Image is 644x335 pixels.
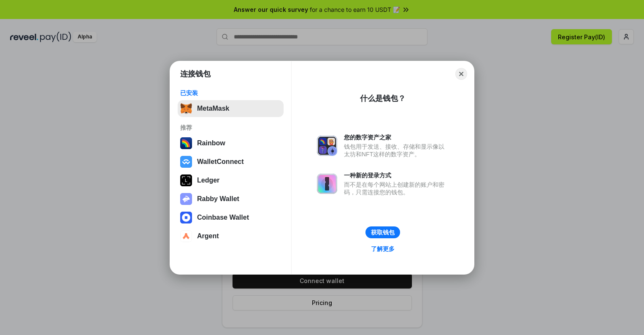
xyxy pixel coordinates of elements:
button: Close [455,68,467,80]
img: svg+xml,%3Csvg%20xmlns%3D%22http%3A%2F%2Fwww.w3.org%2F2000%2Fsvg%22%20fill%3D%22none%22%20viewBox... [317,136,337,156]
div: Ledger [197,177,219,184]
img: svg+xml,%3Csvg%20xmlns%3D%22http%3A%2F%2Fwww.w3.org%2F2000%2Fsvg%22%20fill%3D%22none%22%20viewBox... [180,193,192,205]
img: svg+xml,%3Csvg%20width%3D%2228%22%20height%3D%2228%22%20viewBox%3D%220%200%2028%2028%22%20fill%3D... [180,156,192,168]
img: svg+xml,%3Csvg%20xmlns%3D%22http%3A%2F%2Fwww.w3.org%2F2000%2Fsvg%22%20width%3D%2228%22%20height%3... [180,174,192,186]
img: svg+xml,%3Csvg%20xmlns%3D%22http%3A%2F%2Fwww.w3.org%2F2000%2Fsvg%22%20fill%3D%22none%22%20viewBox... [317,174,337,194]
div: 钱包用于发送、接收、存储和显示像以太坊和NFT这样的数字资产。 [344,143,449,158]
div: 什么是钱包？ [360,93,406,103]
div: 而不是在每个网站上创建新的账户和密码，只需连接您的钱包。 [344,181,449,196]
a: 了解更多 [366,243,400,254]
img: svg+xml,%3Csvg%20width%3D%22120%22%20height%3D%22120%22%20viewBox%3D%220%200%20120%20120%22%20fil... [180,137,192,149]
div: 一种新的登录方式 [344,172,449,179]
div: 了解更多 [371,245,395,253]
button: Rainbow [178,135,284,152]
button: MetaMask [178,100,284,117]
button: Argent [178,228,284,245]
img: svg+xml,%3Csvg%20fill%3D%22none%22%20height%3D%2233%22%20viewBox%3D%220%200%2035%2033%22%20width%... [180,103,192,114]
button: Ledger [178,172,284,189]
div: Rainbow [197,139,225,147]
img: svg+xml,%3Csvg%20width%3D%2228%22%20height%3D%2228%22%20viewBox%3D%220%200%2028%2028%22%20fill%3D... [180,230,192,242]
h1: 连接钱包 [180,69,211,79]
div: Coinbase Wallet [197,214,249,221]
div: 已安装 [180,89,281,97]
div: Argent [197,232,219,240]
img: svg+xml,%3Csvg%20width%3D%2228%22%20height%3D%2228%22%20viewBox%3D%220%200%2028%2028%22%20fill%3D... [180,212,192,223]
button: 获取钱包 [365,226,400,238]
div: WalletConnect [197,158,244,166]
div: Rabby Wallet [197,195,239,203]
div: 获取钱包 [371,229,395,236]
div: 您的数字资产之家 [344,133,449,141]
button: WalletConnect [178,153,284,170]
button: Rabby Wallet [178,191,284,207]
div: 推荐 [180,124,281,131]
button: Coinbase Wallet [178,209,284,226]
div: MetaMask [197,105,229,112]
